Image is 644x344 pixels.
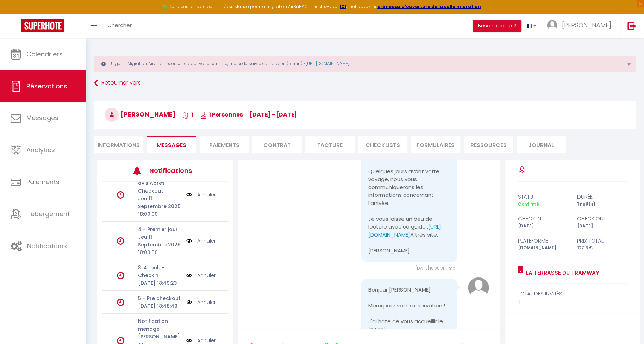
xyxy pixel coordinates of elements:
[513,193,572,201] div: statut
[305,136,355,153] li: Facture
[94,56,636,72] div: Urgent : Migration Airbnb nécessaire pour votre compte, merci de suivre ces étapes (5 min) -
[572,245,631,251] div: 127.8 €
[26,177,60,186] span: Paiements
[518,289,626,298] div: total des invités
[26,209,70,218] span: Hébergement
[138,302,181,310] p: [DATE] 18:48:49
[547,20,557,31] img: ...
[614,312,639,339] iframe: Chat
[107,21,132,29] span: Chercher
[358,136,407,153] li: CHECKLISTS
[138,171,181,195] p: 6 - Demande avis Après Checkout
[513,214,572,223] div: check in
[572,223,631,230] div: [DATE]
[464,136,513,153] li: Ressources
[186,237,192,245] img: NO IMAGE
[26,82,67,90] span: Réservations
[572,193,631,201] div: durée
[197,271,216,279] a: Annuler
[94,136,143,153] li: Informations
[197,237,216,245] a: Annuler
[21,19,64,32] img: Super Booking
[138,225,181,233] p: 4 - Premier jour
[572,214,631,223] div: check out
[517,136,566,153] li: Journal
[518,298,626,306] div: 1
[105,110,176,119] span: [PERSON_NAME]
[26,50,63,58] span: Calendriers
[26,113,58,122] span: Messages
[182,111,193,119] span: 1
[252,136,302,153] li: Contrat
[200,136,249,153] li: Paiements
[138,279,181,287] p: [DATE] 18:49:23
[340,4,346,10] a: ICI
[513,245,572,251] div: [DOMAIN_NAME]
[518,201,539,207] span: Confirmé
[415,265,457,271] span: [DATE] 18:38:31 - mail
[411,136,460,153] li: FORMULAIRES
[27,242,67,250] span: Notifications
[102,14,137,38] a: Chercher
[627,61,631,68] button: Close
[186,271,192,279] img: NO IMAGE
[157,141,186,149] span: Messages
[524,269,599,277] a: La Terrasse du Tramway
[473,20,521,32] button: Besoin d'aide ?
[377,4,481,10] a: créneaux d'ouverture de la salle migration
[138,264,181,279] p: 3. Airbnb - Checkin
[149,163,202,179] h3: Notifications
[94,77,636,89] a: Retourner vers
[250,111,297,119] span: [DATE] - [DATE]
[627,60,631,69] span: ×
[6,3,27,24] button: Ouvrir le widget de chat LiveChat
[138,195,181,218] p: Jeu 11 Septembre 2025 18:00:00
[468,277,489,298] img: avatar.png
[197,191,216,199] a: Annuler
[26,145,55,154] span: Analytics
[513,237,572,245] div: Plateforme
[572,237,631,245] div: Prix total
[200,111,243,119] span: 1 Personnes
[513,223,572,230] div: [DATE]
[542,14,620,38] a: ... [PERSON_NAME]
[138,294,181,302] p: 5 - Pre checkout
[186,298,192,306] img: NO IMAGE
[138,233,181,256] p: Jeu 11 Septembre 2025 10:00:00
[562,21,611,30] span: [PERSON_NAME]
[572,201,631,208] div: 1 nuit(s)
[197,298,216,306] a: Annuler
[186,191,192,199] img: NO IMAGE
[306,61,349,67] a: [URL][DOMAIN_NAME]
[368,223,441,238] a: [URL][DOMAIN_NAME]
[627,21,636,30] img: logout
